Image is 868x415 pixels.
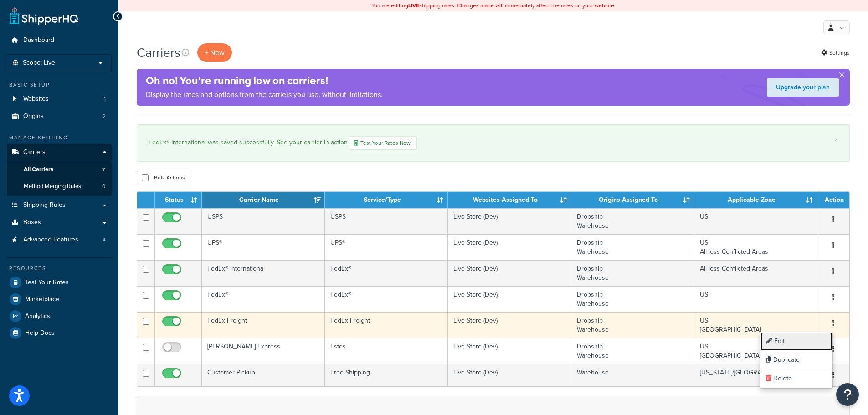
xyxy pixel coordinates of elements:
[7,231,112,248] a: Advanced Features 4
[102,166,105,174] span: 7
[23,59,55,67] span: Scope: Live
[571,260,694,286] td: Dropship Warehouse
[448,234,571,260] td: Live Store (Dev)
[23,219,41,226] span: Boxes
[325,234,448,260] td: UPS®
[448,312,571,338] td: Live Store (Dev)
[571,192,694,208] th: Origins Assigned To: activate to sort column ascending
[7,91,112,108] a: Websites 1
[349,136,417,150] a: Test Your Rates Now!
[448,364,571,386] td: Live Store (Dev)
[7,144,112,196] li: Carriers
[571,338,694,364] td: Dropship Warehouse
[202,338,325,364] td: [PERSON_NAME] Express
[571,286,694,312] td: Dropship Warehouse
[7,291,112,307] a: Marketplace
[694,286,817,312] td: US
[103,113,106,120] span: 2
[202,364,325,386] td: Customer Pickup
[325,364,448,386] td: Free Shipping
[408,1,419,10] b: LIVE
[7,81,112,89] div: Basic Setup
[571,312,694,338] td: Dropship Warehouse
[146,88,383,101] p: Display the rates and options from the carriers you use, without limitations.
[202,312,325,338] td: FedEx Freight
[7,32,112,49] a: Dashboard
[571,234,694,260] td: Dropship Warehouse
[10,7,78,25] a: ShipperHQ Home
[694,192,817,208] th: Applicable Zone: activate to sort column ascending
[7,91,112,108] li: Websites
[202,208,325,234] td: USPS
[23,36,54,44] span: Dashboard
[7,274,112,291] a: Test Your Rates
[325,260,448,286] td: FedEx®
[448,208,571,234] td: Live Store (Dev)
[325,286,448,312] td: FedEx®
[694,260,817,286] td: All less Conflicted Areas
[137,44,180,61] h1: Carriers
[760,369,832,388] a: Delete
[7,231,112,248] li: Advanced Features
[7,325,112,341] a: Help Docs
[325,208,448,234] td: USPS
[25,313,50,320] span: Analytics
[694,338,817,364] td: US [GEOGRAPHIC_DATA]
[7,144,112,161] a: Carriers
[7,108,112,125] a: Origins 2
[694,234,817,260] td: US All less Conflicted Areas
[7,161,112,178] a: All Carriers 7
[7,161,112,178] li: All Carriers
[7,134,112,142] div: Manage Shipping
[571,208,694,234] td: Dropship Warehouse
[448,192,571,208] th: Websites Assigned To: activate to sort column ascending
[325,192,448,208] th: Service/Type: activate to sort column ascending
[448,338,571,364] td: Live Store (Dev)
[202,234,325,260] td: UPS®
[760,351,832,369] a: Duplicate
[834,136,838,143] a: ×
[7,197,112,214] a: Shipping Rules
[7,214,112,231] a: Boxes
[104,95,106,103] span: 1
[325,312,448,338] td: FedEx Freight
[7,108,112,125] li: Origins
[767,78,839,97] a: Upgrade your plan
[197,43,232,62] button: + New
[137,171,190,184] button: Bulk Actions
[325,338,448,364] td: Estes
[23,149,46,156] span: Carriers
[23,113,44,120] span: Origins
[817,192,849,208] th: Action
[24,166,53,174] span: All Carriers
[146,73,383,88] h4: Oh no! You’re running low on carriers!
[571,364,694,386] td: Warehouse
[694,208,817,234] td: US
[7,308,112,324] a: Analytics
[694,312,817,338] td: US [GEOGRAPHIC_DATA]
[448,286,571,312] td: Live Store (Dev)
[103,236,106,244] span: 4
[25,296,59,303] span: Marketplace
[155,192,202,208] th: Status: activate to sort column ascending
[23,201,66,209] span: Shipping Rules
[202,192,325,208] th: Carrier Name: activate to sort column ascending
[23,95,49,103] span: Websites
[24,183,81,190] span: Method Merging Rules
[202,260,325,286] td: FedEx® International
[25,279,69,287] span: Test Your Rates
[23,236,78,244] span: Advanced Features
[836,383,859,406] button: Open Resource Center
[694,364,817,386] td: [US_STATE]/[GEOGRAPHIC_DATA]
[7,178,112,195] a: Method Merging Rules 0
[149,136,838,150] div: FedEx® International was saved successfully. See your carrier in action
[448,260,571,286] td: Live Store (Dev)
[821,46,850,59] a: Settings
